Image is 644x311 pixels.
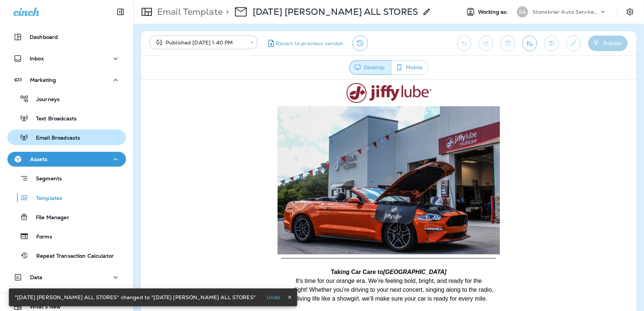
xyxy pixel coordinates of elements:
[352,36,368,51] button: View Changelog
[7,248,126,263] button: Repeat Transaction Calculator
[7,30,126,44] button: Dashboard
[29,214,69,221] p: File Manager
[7,270,126,285] button: Data
[7,73,126,87] button: Marketing
[15,291,256,304] div: "[DATE] [PERSON_NAME] ALL STORES" changed to "[DATE] [PERSON_NAME] ALL STORES"
[30,56,44,61] p: Inbox
[262,293,285,302] button: Undo
[349,60,391,75] button: Desktop
[7,170,126,186] button: Segments
[266,294,280,300] p: Undo
[137,27,359,175] img: Orange-Car.jpg
[522,36,537,51] button: Send test email
[253,6,418,17] div: 08/14/25 Taylor Swift ALL STORES
[30,156,47,162] p: Assets
[30,34,58,40] p: Dashboard
[147,231,349,264] span: Stop by your neighborhood [PERSON_NAME] and keep your ride ready for every playlist, pit stop, an...
[253,6,418,17] p: [DATE] [PERSON_NAME] ALL STORES
[7,130,126,145] button: Email Broadcasts
[29,135,80,142] p: Email Broadcasts
[223,6,229,17] p: >
[7,228,126,244] button: Forms
[29,116,77,123] p: Text Broadcasts
[110,4,131,19] button: Collapse Sidebar
[7,152,126,167] button: Assets
[263,36,346,51] button: Revert to previous version
[623,5,637,19] button: Settings
[154,6,223,17] p: Email Template
[478,9,509,15] span: Working as:
[29,175,62,183] p: Segments
[30,77,56,83] p: Marketing
[29,253,114,260] p: Repeat Transaction Calculator
[190,189,306,195] span: Taking Car Care to
[7,209,126,225] button: File Manager
[7,91,126,107] button: Journeys
[29,195,62,202] p: Templates
[7,190,126,205] button: Templates
[242,189,306,195] em: [GEOGRAPHIC_DATA]
[391,60,429,75] button: Mobile
[532,9,599,15] p: Stonebriar Auto Services Group
[7,51,126,66] button: Inbox
[517,6,528,17] div: SA
[29,96,60,103] p: Journeys
[7,110,126,126] button: Text Broadcasts
[30,274,43,280] p: Data
[155,39,245,46] div: Published [DATE] 1:40 PM
[206,3,291,23] img: JL_Logo_PMS202_Horizontal.png
[276,40,343,47] span: Revert to previous version
[143,198,353,222] span: It's time for our orange era. We’re feeling bold, bright, and ready for the spotlight! Whether yo...
[29,234,52,241] p: Forms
